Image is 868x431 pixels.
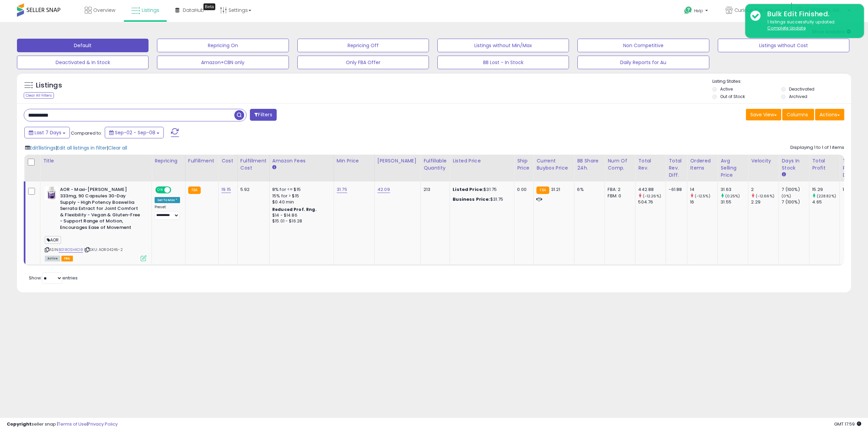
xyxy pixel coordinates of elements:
span: Last 7 Days [35,129,61,136]
div: -61.88 [669,187,682,193]
small: (-12.26%) [643,193,661,199]
span: 31.21 [551,186,560,193]
div: 442.88 [638,187,666,193]
div: FBM: 0 [608,193,630,199]
button: Amazon+CBN only [157,56,289,69]
button: Filters [250,109,276,121]
div: $31.75 [453,187,509,193]
div: 0.00 [517,187,528,193]
span: Listings [142,7,159,14]
span: OFF [170,187,181,193]
div: Total Profit [812,157,837,172]
span: All listings currently available for purchase on Amazon [45,256,60,261]
div: $14 - $14.86 [272,213,329,218]
b: AOR - Maxi-[PERSON_NAME] 333mg, 90 Capsules 30-Day Supply - High Potency Boswellia Serrata Extrac... [60,187,142,232]
div: 14 [690,187,717,193]
span: Curious Buy Nature [734,7,781,14]
div: 7 (100%) [782,187,809,193]
span: Show: entries [29,275,78,281]
div: Set To Max * [155,197,180,203]
b: Reduced Prof. Rng. [272,207,317,212]
div: Displaying 1 to 1 of 1 items [790,144,844,151]
a: B018OSHKO8 [59,247,83,253]
div: Bulk Edit Finished. [762,9,859,19]
div: 1 listings successfully updated. [762,19,859,32]
img: 41pFJtQQwIL._SL40_.jpg [45,187,58,200]
div: Total Profit Diff. [843,157,856,179]
button: Default [17,39,149,52]
small: (0%) [782,193,791,199]
div: $31.75 [453,196,509,202]
div: Repricing [155,157,182,164]
a: 31.75 [337,186,347,193]
div: Ordered Items [690,157,715,172]
small: (228.82%) [817,193,836,199]
div: $15.01 - $16.28 [272,218,329,224]
div: Clear All Filters [24,92,54,99]
div: 7 (100%) [782,199,809,205]
button: Only FBA Offer [297,56,429,69]
div: $0.40 min [272,199,329,205]
b: Listed Price: [453,186,484,193]
small: (-12.5%) [695,193,710,199]
div: 5.92 [240,187,264,193]
small: (-12.66%) [756,193,774,199]
label: Active [720,86,733,92]
a: 19.15 [221,186,231,193]
div: Days In Stock [782,157,806,172]
span: | SKU: AOR04245-2 [84,247,123,252]
div: Total Rev. [638,157,663,172]
span: Help [694,8,703,14]
label: Deactivated [789,86,814,92]
div: Cost [221,157,235,164]
button: Actions [815,109,844,120]
small: FBA [536,187,549,194]
div: 15% for > $15 [272,193,329,199]
button: Deactivated & In Stock [17,56,149,69]
span: Edit all listings in filter [57,144,107,151]
div: 31.55 [721,199,748,205]
button: Non Competitive [577,39,709,52]
button: Daily Reports for Au [577,56,709,69]
div: Preset: [155,205,180,220]
a: 42.09 [377,186,390,193]
button: Listings without Cost [718,39,849,52]
button: BB Lost - In Stock [437,56,569,69]
div: 2.29 [751,199,778,205]
span: Sep-02 - Sep-08 [115,129,155,136]
label: Out of Stock [720,94,745,99]
span: Overview [93,7,115,14]
span: Clear all [108,144,127,151]
a: Help [679,1,715,22]
small: (0.25%) [725,193,740,199]
div: 16 [690,199,717,205]
u: Complete Update [767,25,806,31]
div: Title [43,157,149,164]
h5: Listings [36,81,62,90]
div: Avg Selling Price [721,157,745,179]
b: Business Price: [453,196,490,202]
div: Tooltip anchor [203,3,215,10]
div: Total Rev. Diff. [669,157,684,179]
span: Edit 1 listings [30,144,56,151]
button: Repricing Off [297,39,429,52]
div: 6% [577,187,599,193]
div: BB Share 24h. [577,157,602,172]
div: Current Buybox Price [536,157,571,172]
div: Fulfillment [188,157,216,164]
i: Get Help [684,6,692,15]
button: Save View [746,109,781,120]
div: 213 [423,187,445,193]
button: Sep-02 - Sep-08 [105,127,164,138]
button: Columns [782,109,814,120]
div: 4.65 [812,199,840,205]
div: Fulfillment Cost [240,157,267,172]
span: Compared to: [71,130,102,136]
div: 8% for <= $15 [272,187,329,193]
div: Min Price [337,157,372,164]
div: 2 [751,187,778,193]
small: Days In Stock. [782,172,786,178]
span: Columns [787,111,808,118]
div: FBA: 2 [608,187,630,193]
span: AOR [45,236,61,244]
